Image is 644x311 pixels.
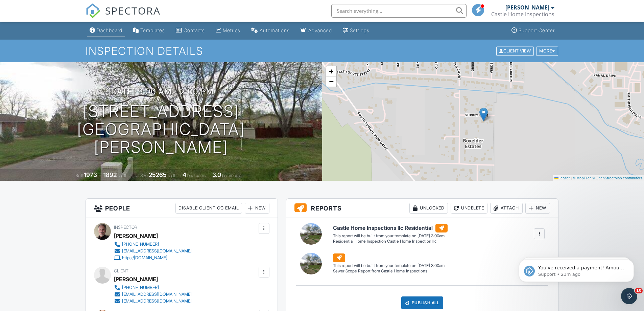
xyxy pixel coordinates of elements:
a: [EMAIL_ADDRESS][DOMAIN_NAME] [114,298,192,305]
div: [EMAIL_ADDRESS][DOMAIN_NAME] [122,292,192,297]
a: Client View [496,48,535,53]
div: [PERSON_NAME] [114,274,158,284]
span: Lot Size [134,173,148,178]
a: [EMAIL_ADDRESS][DOMAIN_NAME] [114,248,192,254]
iframe: Intercom live chat [621,288,637,304]
div: Sewer Scope Report from Castle Home Inspections [333,268,445,274]
div: This report will be built from your template on [DATE] 3:00am [333,233,448,239]
span: Built [75,173,83,178]
a: SPECTORA [86,9,161,23]
div: 3.0 [212,171,221,178]
div: Settings [350,27,369,33]
h6: Castle Home Inspections llc Residential [333,224,448,232]
a: Settings [340,24,372,37]
a: Zoom in [326,66,336,76]
span: 10 [635,288,643,293]
span: sq.ft. [168,173,176,178]
div: [EMAIL_ADDRESS][DOMAIN_NAME] [122,248,192,254]
div: Dashboard [97,27,122,33]
div: Unlocked [409,203,448,214]
span: sq. ft. [118,173,127,178]
span: You've received a payment! Amount $740.00 Fee $20.65 Net $719.35 Transaction # pi_3SCYMwK7snlDGpR... [29,20,115,106]
a: Support Center [509,24,557,37]
h3: [DATE] 9:00 am - 2:00 pm [108,87,214,96]
a: © MapTiler [573,176,591,180]
a: Leaflet [554,176,570,180]
div: [PHONE_NUMBER] [122,285,159,290]
div: Attach [490,203,523,214]
div: Publish All [401,296,444,309]
div: This report will be built from your template on [DATE] 3:00am [333,263,445,268]
div: 1973 [84,171,97,178]
div: Metrics [223,27,240,33]
div: Advanced [308,27,332,33]
a: © OpenStreetMap contributors [592,176,642,180]
span: bedrooms [187,173,206,178]
span: | [571,176,572,180]
a: Automations (Basic) [248,24,292,37]
div: New [525,203,550,214]
div: Disable Client CC Email [175,203,242,214]
h1: [STREET_ADDRESS] [GEOGRAPHIC_DATA][PERSON_NAME] [11,103,311,156]
div: More [536,46,558,55]
div: Templates [140,27,165,33]
span: + [329,67,333,75]
a: https:/[DOMAIN_NAME] [114,254,192,261]
a: Contacts [173,24,208,37]
div: New [245,203,269,214]
div: 4 [183,171,186,178]
img: Marker [479,108,488,121]
a: Templates [130,24,168,37]
div: 1892 [103,171,117,178]
div: Residential Home Inspection Castle Home Inspection llc [333,239,448,244]
span: − [329,77,333,86]
div: 25265 [149,171,167,178]
div: Contacts [184,27,205,33]
input: Search everything... [331,4,467,18]
div: Client View [496,46,534,55]
a: Zoom out [326,76,336,87]
h3: People [86,199,278,218]
a: [EMAIL_ADDRESS][DOMAIN_NAME] [114,291,192,298]
a: [PHONE_NUMBER] [114,284,192,291]
div: [PHONE_NUMBER] [122,242,159,247]
a: [PHONE_NUMBER] [114,241,192,248]
div: https:/[DOMAIN_NAME] [122,255,167,261]
span: bathrooms [222,173,241,178]
a: Metrics [213,24,243,37]
iframe: Intercom notifications message [509,245,644,293]
span: Inspector [114,225,137,230]
img: The Best Home Inspection Software - Spectora [86,3,100,18]
p: Message from Support, sent 23m ago [29,26,117,32]
div: [EMAIL_ADDRESS][DOMAIN_NAME] [122,298,192,304]
a: Dashboard [87,24,125,37]
div: Undelete [451,203,487,214]
div: Support Center [519,27,555,33]
div: [PERSON_NAME] [505,4,549,11]
a: Advanced [298,24,335,37]
h1: Inspection Details [86,45,559,57]
h3: Reports [286,199,558,218]
div: Castle Home Inspections [491,11,554,18]
div: [PERSON_NAME] [114,231,158,241]
div: Automations [260,27,290,33]
span: Client [114,268,128,273]
span: SPECTORA [105,3,161,18]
